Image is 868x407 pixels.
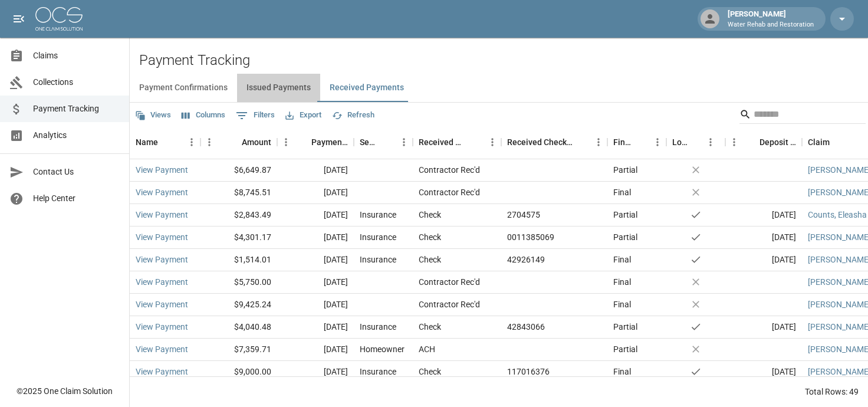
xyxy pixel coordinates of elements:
[419,126,467,159] div: Received Method
[311,126,348,159] div: Payment Date
[277,361,354,383] div: [DATE]
[136,231,188,243] a: View Payment
[507,126,573,159] div: Received Check Number
[136,298,188,310] a: View Payment
[419,254,441,265] div: Check
[830,134,846,150] button: Sort
[419,276,480,288] div: Contractor Rec'd
[613,186,631,198] div: Final
[200,159,277,182] div: $6,649.87
[295,134,311,150] button: Sort
[225,134,242,150] button: Sort
[136,321,188,333] a: View Payment
[277,249,354,271] div: [DATE]
[419,366,441,378] div: Check
[501,126,607,159] div: Received Check Number
[725,204,802,227] div: [DATE]
[360,126,379,159] div: Sender
[419,298,480,310] div: Contractor Rec'd
[419,209,441,221] div: Check
[237,74,320,102] button: Issued Payments
[484,133,501,151] button: Menu
[573,134,590,150] button: Sort
[725,249,802,271] div: [DATE]
[277,339,354,361] div: [DATE]
[136,126,158,159] div: Name
[33,50,120,62] span: Claims
[725,133,743,151] button: Menu
[507,366,550,378] div: 117016376
[200,361,277,383] div: $9,000.00
[723,8,818,29] div: [PERSON_NAME]
[277,159,354,182] div: [DATE]
[725,361,802,383] div: [DATE]
[200,294,277,316] div: $9,425.24
[467,134,484,150] button: Sort
[507,209,540,221] div: 2704575
[613,366,631,378] div: Final
[354,126,413,159] div: Sender
[507,231,554,243] div: 0011385069
[379,134,395,150] button: Sort
[728,20,814,30] p: Water Rehab and Restoration
[130,74,237,102] button: Payment Confirmations
[136,164,188,176] a: View Payment
[200,339,277,361] div: $7,359.71
[200,227,277,249] div: $4,301.17
[613,209,637,221] div: Partial
[808,126,830,159] div: Claim
[200,271,277,294] div: $5,750.00
[183,133,200,151] button: Menu
[739,105,866,126] div: Search
[725,227,802,249] div: [DATE]
[395,133,413,151] button: Menu
[419,321,441,333] div: Check
[282,106,324,124] button: Export
[277,271,354,294] div: [DATE]
[132,106,174,124] button: Views
[136,276,188,288] a: View Payment
[419,164,480,176] div: Contractor Rec'd
[632,134,649,150] button: Sort
[413,126,501,159] div: Received Method
[200,126,277,159] div: Amount
[33,192,120,205] span: Help Center
[329,106,377,124] button: Refresh
[242,126,271,159] div: Amount
[277,182,354,204] div: [DATE]
[613,231,637,243] div: Partial
[179,106,228,124] button: Select columns
[130,126,200,159] div: Name
[360,343,405,355] div: Homeowner
[277,133,295,151] button: Menu
[590,133,607,151] button: Menu
[7,7,31,31] button: open drawer
[725,316,802,339] div: [DATE]
[277,204,354,227] div: [DATE]
[33,166,120,178] span: Contact Us
[277,126,354,159] div: Payment Date
[33,103,120,115] span: Payment Tracking
[759,126,796,159] div: Deposit Date
[17,385,113,397] div: © 2025 One Claim Solution
[672,126,689,159] div: Lockbox
[277,227,354,249] div: [DATE]
[507,254,545,265] div: 42926149
[360,366,396,378] div: Insurance
[360,254,396,265] div: Insurance
[689,134,705,150] button: Sort
[139,52,868,69] h2: Payment Tracking
[805,386,859,398] div: Total Rows: 49
[666,126,725,159] div: Lockbox
[725,126,802,159] div: Deposit Date
[613,254,631,265] div: Final
[743,134,759,150] button: Sort
[277,316,354,339] div: [DATE]
[360,209,396,221] div: Insurance
[35,7,83,31] img: ocs-logo-white-transparent.png
[200,316,277,339] div: $4,040.48
[136,186,188,198] a: View Payment
[277,294,354,316] div: [DATE]
[360,231,396,243] div: Insurance
[136,209,188,221] a: View Payment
